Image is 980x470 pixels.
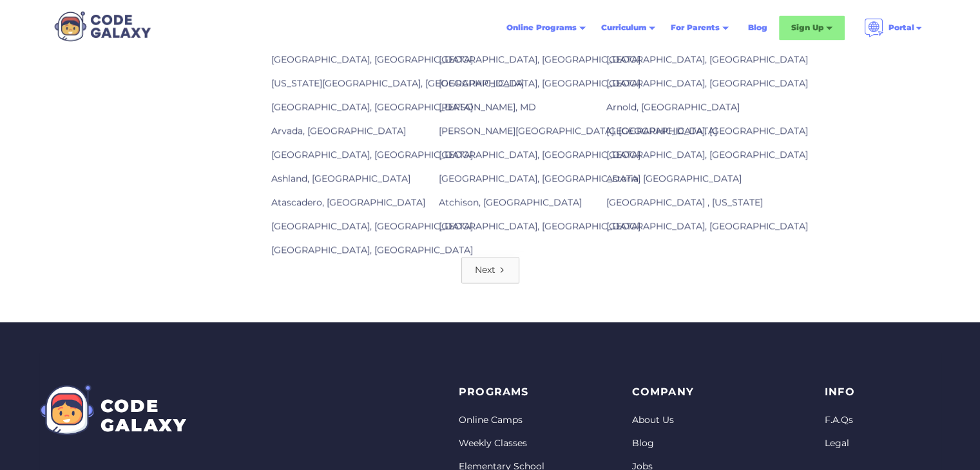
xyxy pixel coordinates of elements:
[499,16,593,39] div: Online Programs
[439,220,640,232] a: [GEOGRAPHIC_DATA], [GEOGRAPHIC_DATA]
[39,384,211,435] a: CODEGALAXY
[631,437,737,450] a: Blog
[631,414,737,427] a: About Us
[271,196,425,208] a: Atascadero, [GEOGRAPHIC_DATA]
[825,437,855,450] a: Legal
[779,15,845,40] div: Sign Up
[601,21,646,34] div: Curriculum
[606,149,808,160] a: [GEOGRAPHIC_DATA], [GEOGRAPHIC_DATA]
[439,125,717,136] a: [PERSON_NAME][GEOGRAPHIC_DATA], [GEOGRAPHIC_DATA]
[439,149,640,160] a: [GEOGRAPHIC_DATA], [GEOGRAPHIC_DATA]
[459,414,544,427] a: Online Camps
[825,384,855,401] p: info
[606,196,763,208] a: [GEOGRAPHIC_DATA] , [US_STATE]
[271,53,473,65] a: [GEOGRAPHIC_DATA], [GEOGRAPHIC_DATA]
[506,21,577,34] div: Online Programs
[606,173,742,184] a: Astoria, [GEOGRAPHIC_DATA]
[856,13,931,42] div: Portal
[459,437,544,450] a: Weekly Classes
[271,149,473,160] a: [GEOGRAPHIC_DATA], [GEOGRAPHIC_DATA]
[459,384,544,401] p: PROGRAMS
[606,125,808,136] a: [GEOGRAPHIC_DATA], [GEOGRAPHIC_DATA]
[671,21,720,34] div: For Parents
[791,21,823,34] div: Sign Up
[593,16,663,39] div: Curriculum
[631,384,737,401] p: Company
[606,77,808,89] a: [GEOGRAPHIC_DATA], [GEOGRAPHIC_DATA]
[271,244,473,256] a: [GEOGRAPHIC_DATA], [GEOGRAPHIC_DATA]
[439,53,640,65] a: [GEOGRAPHIC_DATA], [GEOGRAPHIC_DATA]
[439,173,640,184] a: [GEOGRAPHIC_DATA], [GEOGRAPHIC_DATA]
[439,196,582,208] a: Atchison, [GEOGRAPHIC_DATA]
[825,414,855,427] a: F.A.Qs
[271,125,406,136] a: Arvada, [GEOGRAPHIC_DATA]
[889,21,914,34] div: Portal
[439,101,536,113] a: [PERSON_NAME], MD
[663,16,736,39] div: For Parents
[101,397,187,435] div: CODE GALAXY
[606,220,808,232] a: [GEOGRAPHIC_DATA], [GEOGRAPHIC_DATA]
[439,77,640,89] a: [GEOGRAPHIC_DATA], [GEOGRAPHIC_DATA]
[271,220,473,232] a: [GEOGRAPHIC_DATA], [GEOGRAPHIC_DATA]
[461,257,519,283] a: Next Page
[271,77,524,89] a: [US_STATE][GEOGRAPHIC_DATA], [GEOGRAPHIC_DATA]
[271,173,410,184] a: Ashland, [GEOGRAPHIC_DATA]
[606,53,808,65] a: [GEOGRAPHIC_DATA], [GEOGRAPHIC_DATA]
[740,16,775,39] a: Blog
[606,101,740,113] a: Arnold, [GEOGRAPHIC_DATA]
[271,101,473,113] a: [GEOGRAPHIC_DATA], [GEOGRAPHIC_DATA]
[475,263,495,276] div: Next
